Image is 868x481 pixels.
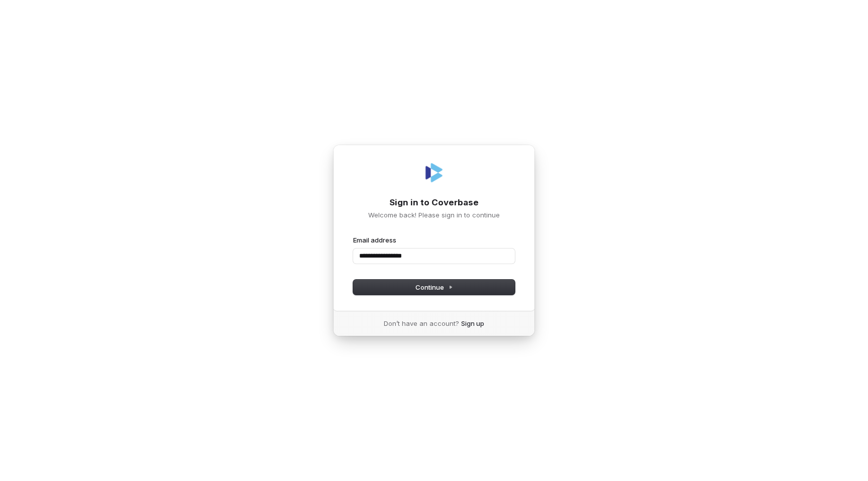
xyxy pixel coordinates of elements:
h1: Sign in to Coverbase [353,197,515,209]
span: Don’t have an account? [384,319,459,328]
span: Continue [415,283,453,292]
label: Email address [353,235,396,245]
a: Sign up [461,319,484,328]
button: Continue [353,280,515,295]
p: Welcome back! Please sign in to continue [353,210,515,219]
img: Coverbase [422,161,446,185]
